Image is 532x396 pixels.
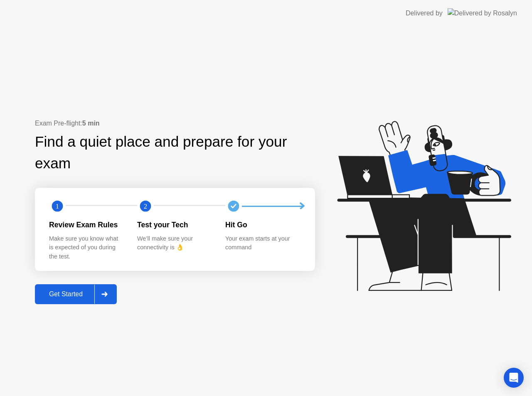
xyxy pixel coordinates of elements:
[504,368,524,388] div: Open Intercom Messenger
[82,120,100,127] b: 5 min
[35,131,315,175] div: Find a quiet place and prepare for your exam
[56,202,59,210] text: 1
[225,234,300,252] div: Your exam starts at your command
[37,290,94,298] div: Get Started
[448,8,517,18] img: Delivered by Rosalyn
[225,219,300,230] div: Hit Go
[49,234,124,261] div: Make sure you know what is expected of you during the test.
[49,219,124,230] div: Review Exam Rules
[35,118,315,128] div: Exam Pre-flight:
[35,284,117,304] button: Get Started
[137,219,212,230] div: Test your Tech
[144,202,147,210] text: 2
[137,234,212,252] div: We’ll make sure your connectivity is 👌
[406,8,443,18] div: Delivered by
